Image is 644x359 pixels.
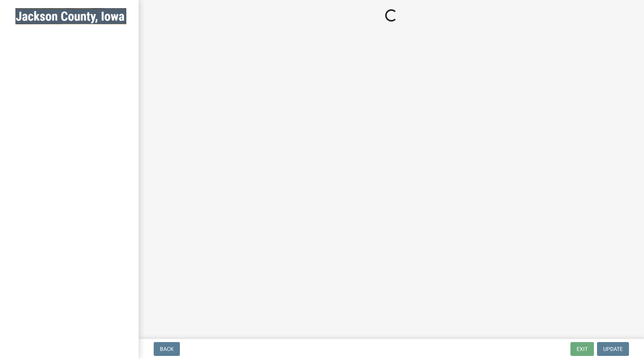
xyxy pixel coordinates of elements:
span: Update [603,346,623,352]
button: Back [154,342,180,356]
button: Exit [570,342,594,356]
img: Jackson County, Iowa [15,8,126,24]
button: Update [597,342,629,356]
span: Back [160,346,174,352]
